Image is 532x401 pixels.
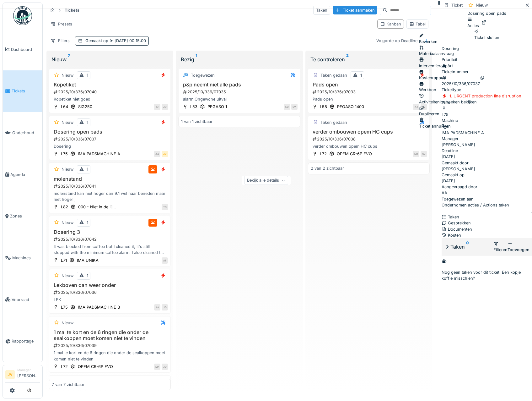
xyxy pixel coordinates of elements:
[53,289,168,295] div: 2025/10/336/07036
[312,136,427,142] div: 2025/10/336/07038
[154,151,160,157] div: AA
[78,104,92,110] div: SIG250
[419,105,477,117] div: Dupliceren
[77,257,99,263] div: IMA UNIKA
[313,6,330,15] div: Taken
[78,151,120,157] div: IMA PADSMACHINE A
[17,368,40,372] div: Manager
[53,89,168,95] div: 2025/10/336/07040
[442,232,532,238] div: Kosten
[12,130,40,136] span: Onderhoud
[61,257,67,263] div: L71
[310,56,427,63] div: Te controleren
[181,118,212,124] div: 1 van 1 zichtbaar
[442,46,532,52] p: Dosering
[474,29,499,41] div: Ticket sluiten
[442,136,532,142] div: Manager
[284,104,290,110] div: KD
[311,143,427,149] div: verder ombouwen opem HC cups
[48,19,75,29] div: Presets
[244,176,288,185] div: Bekijk alle details
[12,88,40,94] span: Tickets
[52,229,168,235] h3: Dosering 3
[52,96,168,102] div: Kopetiket niet goed
[17,368,40,381] li: [PERSON_NAME]
[162,151,168,157] div: JV
[62,320,73,326] div: Nieuw
[61,151,68,157] div: L75
[53,343,168,349] div: 2025/10/336/07039
[419,45,477,57] div: Materiaalaanvraag
[12,255,40,261] span: Machines
[52,176,168,182] h3: molenstand
[419,81,477,93] div: Werkbon
[11,47,40,52] span: Dashboard
[442,196,532,202] div: Toegewezen aan
[291,104,298,110] div: SV
[62,220,73,226] div: Nieuw
[10,172,40,178] span: Agenda
[10,213,40,219] span: Zones
[442,136,532,148] div: [PERSON_NAME]
[190,104,197,110] div: L53
[320,104,327,110] div: L58
[419,93,477,105] div: Activiteitenlogboeken bekijken
[442,190,447,196] div: AA
[442,172,532,178] div: Gemaakt op
[162,204,168,210] div: TC
[419,57,477,69] div: Interventierapport
[162,304,168,310] div: JD
[311,165,344,171] div: 2 van 2 zichtbaar
[52,190,168,202] div: molenstand kan niet hoger dan 9.1 wel naar beneden maar niet hoger ,
[13,6,32,25] img: Badge_color-CXgf-gQk.svg
[85,38,146,44] div: Gemaakt op
[466,243,469,250] sup: 0
[311,82,427,88] h3: Pads open
[53,236,168,242] div: 2025/10/336/07042
[442,87,532,93] div: Tickettype
[373,36,420,45] div: Volgorde op Deadline
[442,118,532,124] div: Machine
[442,226,532,232] div: Documenten
[413,104,419,110] div: AZ
[444,243,493,250] div: Taken
[182,89,297,95] div: 2025/10/336/07035
[53,183,168,189] div: 2025/10/336/07041
[442,220,532,226] div: Gesprekken
[442,178,455,184] div: [DATE]
[62,273,73,279] div: Nieuw
[61,104,68,110] div: L64
[442,100,532,106] div: Zone
[162,364,168,370] div: JD
[442,69,532,75] div: Ticketnummer
[5,370,15,379] li: JV
[87,119,88,125] div: 1
[531,208,532,214] div: .
[78,304,120,310] div: IMA PADSMACHINE B
[181,82,297,88] h3: p&p neemt niet alle pads
[442,154,455,160] div: [DATE]
[442,57,532,63] div: Prioriteit
[61,204,68,210] div: L82
[51,56,168,63] div: Nieuw
[493,241,508,253] div: Filteren
[409,21,426,27] div: Tabel
[320,151,327,157] div: L72
[333,6,377,14] div: Ticket aanmaken
[87,273,88,279] div: 1
[360,72,362,78] div: 1
[419,69,477,81] div: Kostenrapport
[154,104,160,110] div: IO
[476,2,488,8] div: Nieuw
[449,93,521,99] div: 1. URGENT production line disruption
[419,33,477,45] div: Bewerken
[53,136,168,142] div: 2025/10/336/07037
[191,72,215,78] div: Toegewezen
[12,338,40,344] span: Rapportage
[48,36,73,45] div: Filters
[61,364,68,370] div: L72
[421,151,427,157] div: SV
[467,10,506,29] div: Dosering open pads
[162,104,168,110] div: JD
[52,129,168,135] h3: Dosering open pads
